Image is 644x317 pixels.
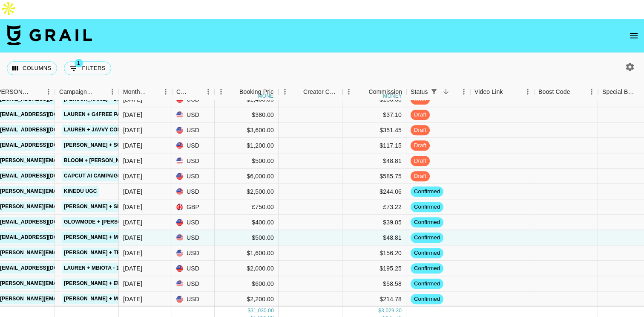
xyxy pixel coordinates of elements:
a: [PERSON_NAME] + Simify August [62,202,156,212]
div: Aug '25 [123,95,142,104]
span: draft [411,142,430,150]
div: $39.05 [342,215,406,230]
button: Sort [227,86,239,98]
div: $244.06 [342,184,406,200]
div: Aug '25 [123,279,142,288]
div: $48.81 [342,154,406,169]
div: Aug '25 [123,157,142,165]
div: USD [172,276,215,292]
div: $156.20 [342,246,406,261]
img: Grail Talent [7,25,92,45]
div: Month Due [119,84,172,100]
span: confirmed [411,234,443,242]
span: draft [411,126,430,134]
div: $195.25 [342,261,406,276]
span: confirmed [411,295,443,303]
div: $600.00 [215,276,279,292]
div: USD [172,261,215,276]
div: $585.75 [342,169,406,184]
div: Aug '25 [123,187,142,196]
div: $2,000.00 [215,261,279,276]
div: Aug '25 [123,249,142,257]
span: confirmed [411,203,443,211]
div: Status [406,84,470,100]
div: Video Link [470,84,534,100]
div: Boost Code [538,84,570,100]
a: [PERSON_NAME] + Momcozy (Bra + Belly Band) [62,233,198,243]
div: $3,600.00 [215,123,279,138]
div: Aug '25 [123,172,142,180]
span: confirmed [411,249,443,257]
div: Campaign (Type) [55,84,119,100]
button: Menu [521,85,534,98]
a: Glowmode + [PERSON_NAME] [62,217,147,228]
span: 1 [75,59,83,67]
div: Month Due [123,84,147,100]
div: Aug '25 [123,111,142,119]
div: £750.00 [215,200,279,215]
div: Video Link [474,84,503,100]
button: Sort [440,86,452,98]
div: $400.00 [215,215,279,230]
span: draft [411,157,430,165]
button: Sort [503,86,515,98]
div: USD [172,123,215,138]
button: Menu [106,85,119,98]
a: [PERSON_NAME] + Temu [62,248,130,259]
a: CapCut AI Campaign [62,171,124,182]
div: USD [172,108,215,123]
a: [PERSON_NAME] + Eufy Pump (1 TiKtok + LIB 7 days + 1 month paid usage + 1 month AD code) [62,279,327,289]
button: Show filters [428,86,440,98]
span: draft [411,172,430,180]
button: Menu [457,85,470,98]
div: $ [247,307,250,314]
div: $6,000.00 [215,169,279,184]
div: Status [411,84,428,100]
div: 1 active filter [428,86,440,98]
button: Menu [585,85,598,98]
div: money [383,93,402,99]
div: USD [172,230,215,246]
div: $117.15 [342,138,406,154]
span: confirmed [411,218,443,227]
div: $ [378,307,381,314]
a: Lauren + MBiota - 1 IG Reel + 2 IG Stories + 60 days of paid usage [62,263,253,274]
div: Aug '25 [123,218,142,227]
a: Bloom + [PERSON_NAME] Month 2 [62,156,160,166]
div: Commission [368,84,402,100]
div: Aug '25 [123,295,142,303]
div: $500.00 [215,230,279,246]
div: Currency [172,84,215,100]
button: Menu [202,85,215,98]
button: Sort [190,86,202,98]
span: draft [411,96,430,104]
div: $214.78 [342,292,406,307]
div: 31,030.00 [250,307,274,314]
div: $380.00 [215,108,279,123]
div: Aug '25 [123,264,142,273]
div: Booking Price [239,84,277,100]
a: [PERSON_NAME] + Mommy's Bliss - 1 TikTok, 2 UGC Images, 30 days paid, 90 days organic usage [62,294,335,305]
div: Campaign (Type) [59,84,94,100]
div: USD [172,292,215,307]
button: Menu [215,85,227,98]
div: $1,600.00 [215,246,279,261]
span: confirmed [411,280,443,288]
div: USD [172,169,215,184]
button: Sort [291,86,303,98]
div: USD [172,138,215,154]
div: Aug '25 [123,203,142,211]
div: USD [172,215,215,230]
div: Aug '25 [123,126,142,134]
span: confirmed [411,188,443,196]
button: Menu [42,85,55,98]
a: Lauren + G4Free Pants [62,110,133,120]
button: Sort [94,86,106,98]
button: Menu [342,85,355,98]
a: [PERSON_NAME] + Soapbox [62,140,142,151]
button: Menu [279,85,291,98]
div: $48.81 [342,230,406,246]
a: Kinedu UGC [62,186,99,197]
button: Select columns [7,61,57,75]
div: $1,200.00 [215,138,279,154]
